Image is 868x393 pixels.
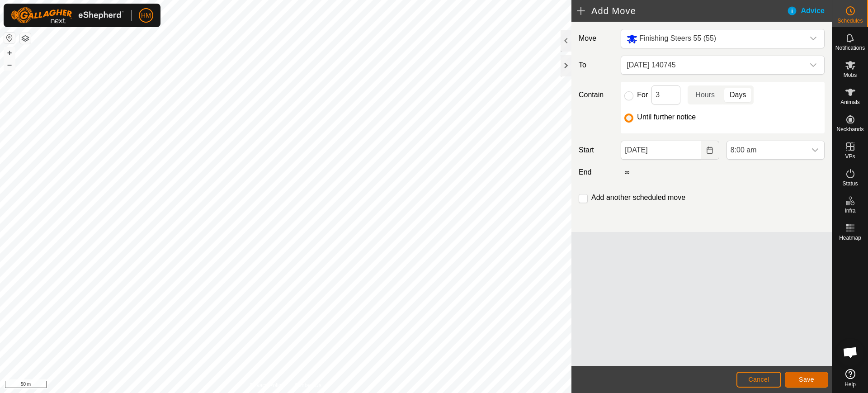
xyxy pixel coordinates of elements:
[141,11,151,20] span: HM
[844,382,856,387] span: Help
[806,141,824,159] div: dropdown trigger
[4,33,15,43] button: Reset Map
[785,372,828,388] button: Save
[840,99,860,105] span: Animals
[727,141,806,159] span: 8:00 am
[637,114,696,121] label: Until further notice
[837,18,863,24] span: Schedules
[839,235,861,241] span: Heatmap
[575,145,617,156] label: Start
[11,7,124,24] img: Gallagher Logo
[844,208,855,213] span: Infra
[250,381,284,389] a: Privacy Policy
[787,5,832,16] div: Advice
[637,91,648,99] label: For
[799,376,814,383] span: Save
[575,167,617,178] label: End
[20,33,31,44] button: Map Layers
[4,47,15,58] button: +
[591,194,685,201] label: Add another scheduled move
[623,56,804,74] span: 2025-10-12 140745
[575,29,617,48] label: Move
[575,56,617,75] label: To
[621,168,633,176] label: ∞
[730,90,746,100] span: Days
[835,45,865,51] span: Notifications
[695,90,715,100] span: Hours
[295,381,321,389] a: Contact Us
[736,372,781,388] button: Cancel
[836,127,863,132] span: Neckbands
[837,339,864,366] div: Open chat
[844,72,857,78] span: Mobs
[623,29,804,48] span: Finishing Steers 55
[804,29,822,48] div: dropdown trigger
[4,59,15,70] button: –
[701,141,719,160] button: Choose Date
[575,90,617,100] label: Contain
[577,5,787,16] h2: Add Move
[842,181,858,186] span: Status
[639,34,716,42] span: Finishing Steers 55 (55)
[845,154,855,159] span: VPs
[748,376,769,383] span: Cancel
[804,56,822,74] div: dropdown trigger
[832,365,868,391] a: Help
